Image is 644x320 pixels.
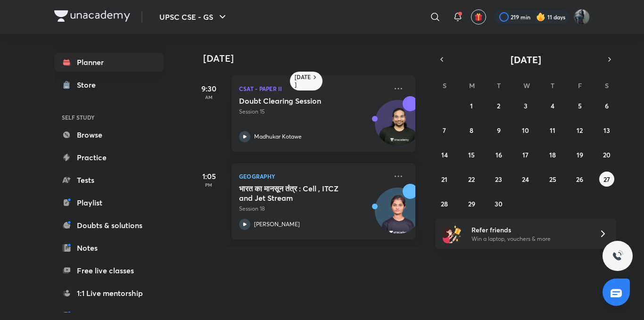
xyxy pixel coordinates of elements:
[491,147,506,162] button: September 16, 2025
[190,171,228,182] h5: 1:05
[54,171,164,189] a: Tests
[54,10,130,22] img: Company Logo
[471,225,587,235] h6: Refer friends
[495,150,502,159] abbr: September 16, 2025
[551,81,554,90] abbr: Thursday
[518,98,533,113] button: September 3, 2025
[468,199,475,208] abbr: September 29, 2025
[375,105,421,150] img: Avatar
[572,98,587,113] button: September 5, 2025
[239,184,356,203] h5: भारत का मानसून तंंत्र : Cell , ITCZ and Jet Stream
[464,196,479,211] button: September 29, 2025
[190,182,228,188] p: PM
[54,109,164,125] h6: SELF STUDY
[578,81,582,90] abbr: Friday
[190,94,228,100] p: AM
[603,150,611,159] abbr: September 20, 2025
[437,172,452,187] button: September 21, 2025
[491,172,506,187] button: September 23, 2025
[572,172,587,187] button: September 26, 2025
[545,123,560,138] button: September 11, 2025
[468,175,475,184] abbr: September 22, 2025
[550,126,555,135] abbr: September 11, 2025
[524,101,528,110] abbr: September 3, 2025
[518,172,533,187] button: September 24, 2025
[239,96,356,106] h5: Doubt Clearing Session
[437,123,452,138] button: September 7, 2025
[497,81,501,90] abbr: Tuesday
[474,13,483,21] img: avatar
[239,107,387,116] p: Session 15
[612,250,623,262] img: ttu
[443,126,446,135] abbr: September 7, 2025
[495,175,502,184] abbr: September 23, 2025
[549,150,556,159] abbr: September 18, 2025
[518,147,533,162] button: September 17, 2025
[491,98,506,113] button: September 2, 2025
[599,147,614,162] button: September 20, 2025
[54,193,164,212] a: Playlist
[203,53,425,64] h4: [DATE]
[443,81,446,90] abbr: Sunday
[54,53,164,72] a: Planner
[375,193,421,238] img: Avatar
[599,123,614,138] button: September 13, 2025
[464,147,479,162] button: September 15, 2025
[154,8,234,26] button: UPSC CSE - GS
[574,9,590,25] img: Komal
[468,150,475,159] abbr: September 15, 2025
[239,171,387,182] p: Geography
[470,101,473,110] abbr: September 1, 2025
[190,83,228,94] h5: 9:30
[295,74,311,89] h6: [DATE]
[54,261,164,280] a: Free live classes
[469,81,475,90] abbr: Monday
[523,81,530,90] abbr: Wednesday
[464,98,479,113] button: September 1, 2025
[254,132,302,141] p: Madhukar Kotawe
[522,150,528,159] abbr: September 17, 2025
[491,123,506,138] button: September 9, 2025
[54,125,164,144] a: Browse
[448,53,603,66] button: [DATE]
[599,172,614,187] button: September 27, 2025
[254,220,300,229] p: [PERSON_NAME]
[522,126,529,135] abbr: September 10, 2025
[441,150,448,159] abbr: September 14, 2025
[471,9,486,25] button: avatar
[77,79,101,90] div: Store
[551,101,554,110] abbr: September 4, 2025
[470,126,473,135] abbr: September 8, 2025
[536,12,545,22] img: streak
[545,147,560,162] button: September 18, 2025
[522,175,529,184] abbr: September 24, 2025
[464,123,479,138] button: September 8, 2025
[605,81,609,90] abbr: Saturday
[518,123,533,138] button: September 10, 2025
[54,148,164,167] a: Practice
[577,126,583,135] abbr: September 12, 2025
[54,216,164,235] a: Doubts & solutions
[441,175,447,184] abbr: September 21, 2025
[471,235,587,243] p: Win a laptop, vouchers & more
[576,175,583,184] abbr: September 26, 2025
[54,284,164,303] a: 1:1 Live mentorship
[495,199,503,208] abbr: September 30, 2025
[464,172,479,187] button: September 22, 2025
[54,10,130,24] a: Company Logo
[437,196,452,211] button: September 28, 2025
[511,53,541,66] span: [DATE]
[603,126,610,135] abbr: September 13, 2025
[572,123,587,138] button: September 12, 2025
[437,147,452,162] button: September 14, 2025
[54,238,164,257] a: Notes
[605,101,609,110] abbr: September 6, 2025
[491,196,506,211] button: September 30, 2025
[549,175,556,184] abbr: September 25, 2025
[545,172,560,187] button: September 25, 2025
[603,175,610,184] abbr: September 27, 2025
[497,126,501,135] abbr: September 9, 2025
[578,101,582,110] abbr: September 5, 2025
[239,205,387,213] p: Session 18
[545,98,560,113] button: September 4, 2025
